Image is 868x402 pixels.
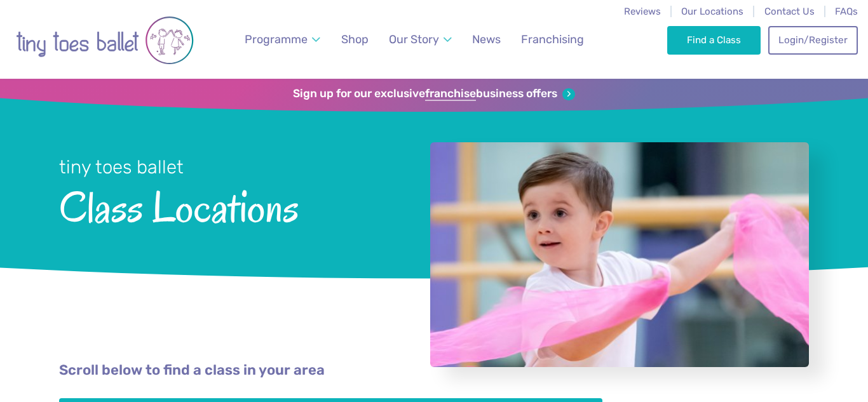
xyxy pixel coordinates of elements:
[624,6,661,17] a: Reviews
[472,32,501,46] span: News
[293,87,574,101] a: Sign up for our exclusivefranchisebusiness offers
[59,156,184,178] small: tiny toes ballet
[59,361,809,380] p: Scroll below to find a class in your area
[681,6,743,17] a: Our Locations
[425,87,476,101] strong: franchise
[768,26,857,54] a: Login/Register
[667,26,761,54] a: Find a Class
[764,6,815,17] a: Contact Us
[466,25,506,54] a: News
[383,25,458,54] a: Our Story
[336,25,374,54] a: Shop
[245,32,308,46] span: Programme
[239,25,327,54] a: Programme
[16,8,194,72] img: tiny toes ballet
[389,32,439,46] span: Our Story
[515,25,590,54] a: Franchising
[835,6,858,17] a: FAQs
[59,180,397,231] span: Class Locations
[521,32,584,46] span: Franchising
[341,32,369,46] span: Shop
